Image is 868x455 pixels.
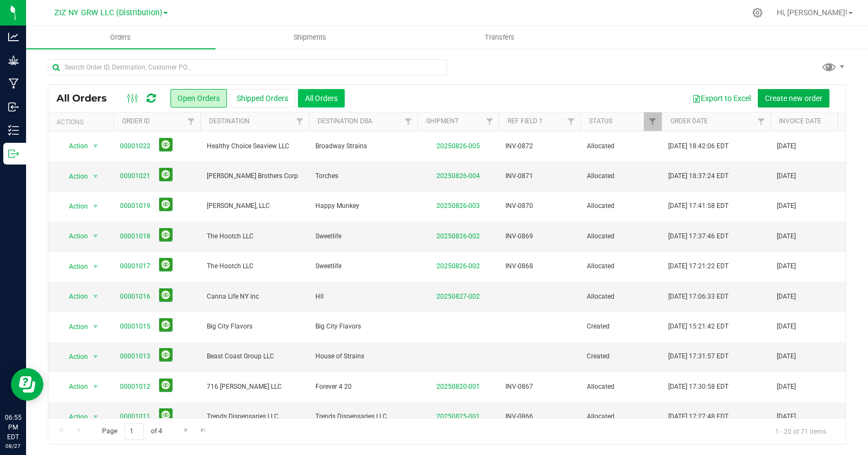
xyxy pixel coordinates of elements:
[120,231,150,242] a: 00001018
[587,231,655,242] span: Allocated
[89,319,103,334] span: select
[315,261,411,271] span: Sweetlife
[315,171,411,181] span: Torches
[505,171,533,181] span: INV-0871
[207,292,302,302] span: Canna Life NY inc
[777,292,796,302] span: [DATE]
[508,117,543,125] a: Ref Field 1
[170,89,227,108] button: Open Orders
[59,138,88,154] span: Action
[587,351,655,362] span: Created
[207,231,302,242] span: The Hootch LLC
[56,92,118,104] span: All Orders
[400,112,417,131] a: Filter
[315,231,411,242] span: Sweetlife
[59,169,88,184] span: Action
[405,26,594,49] a: Transfers
[436,232,480,240] a: 20250826-002
[59,409,88,425] span: Action
[587,261,655,271] span: Allocated
[436,293,480,300] a: 20250827-002
[589,117,612,125] a: Status
[209,117,250,125] a: Destination
[120,201,150,211] a: 00001019
[89,229,103,244] span: select
[752,112,770,131] a: Filter
[207,351,302,362] span: Beast Coast Group LLC
[751,8,764,18] div: Manage settings
[766,423,835,439] span: 1 - 20 of 71 items
[11,368,43,401] iframe: Resource center
[315,141,411,151] span: Broadway Strains
[89,289,103,304] span: select
[668,382,728,392] span: [DATE] 17:30:58 EDT
[207,321,302,332] span: Big City Flavors
[668,292,728,302] span: [DATE] 17:06:33 EDT
[315,201,411,211] span: Happy Munkey
[318,117,372,125] a: Destination DBA
[120,292,150,302] a: 00001016
[436,413,480,420] a: 20250825-001
[120,351,150,362] a: 00001013
[777,412,796,422] span: [DATE]
[120,261,150,271] a: 00001017
[779,117,821,125] a: Invoice Date
[777,231,796,242] span: [DATE]
[505,201,533,211] span: INV-0870
[758,89,829,108] button: Create new order
[120,412,150,422] a: 00001011
[291,112,309,131] a: Filter
[777,171,796,181] span: [DATE]
[587,171,655,181] span: Allocated
[470,33,529,42] span: Transfers
[216,26,405,49] a: Shipments
[481,112,499,131] a: Filter
[668,231,728,242] span: [DATE] 17:37:46 EDT
[505,412,533,422] span: INV-0866
[8,78,19,89] inline-svg: Manufacturing
[436,262,480,270] a: 20250826-002
[436,383,480,390] a: 20250820-001
[8,55,19,66] inline-svg: Grow
[8,148,19,159] inline-svg: Outbound
[315,292,411,302] span: HII
[195,423,211,438] a: Go to the last page
[777,321,796,332] span: [DATE]
[8,102,19,112] inline-svg: Inbound
[587,412,655,422] span: Allocated
[587,321,655,332] span: Created
[668,321,728,332] span: [DATE] 15:21:42 EDT
[505,261,533,271] span: INV-0868
[89,199,103,214] span: select
[436,202,480,210] a: 20250826-003
[777,261,796,271] span: [DATE]
[178,423,194,438] a: Go to the next page
[59,379,88,394] span: Action
[644,112,662,131] a: Filter
[436,142,480,150] a: 20250826-005
[89,138,103,154] span: select
[59,259,88,274] span: Action
[426,117,459,125] a: Shipment
[59,199,88,214] span: Action
[89,259,103,274] span: select
[315,321,411,332] span: Big City Flavors
[122,117,150,125] a: Order ID
[93,423,171,440] span: Page of 4
[834,112,852,131] a: Filter
[89,379,103,394] span: select
[668,412,728,422] span: [DATE] 17:27:48 EDT
[120,321,150,332] a: 00001015
[207,382,302,392] span: 716 [PERSON_NAME] LLC
[207,141,302,151] span: Healthy Choice Seaview LLC
[315,351,411,362] span: House of Strains
[96,33,145,42] span: Orders
[89,169,103,184] span: select
[668,351,728,362] span: [DATE] 17:31:57 EDT
[59,229,88,244] span: Action
[207,171,302,181] span: [PERSON_NAME] Brothers Corp
[777,351,796,362] span: [DATE]
[59,289,88,304] span: Action
[315,382,411,392] span: Forever 4 20
[5,442,21,450] p: 08/27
